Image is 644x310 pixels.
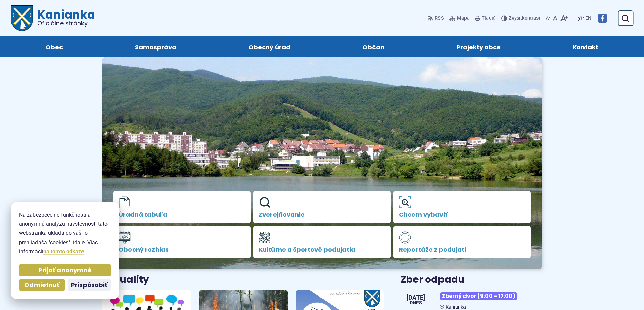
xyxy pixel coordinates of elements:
[219,36,319,57] a: Obecný úrad
[46,36,63,57] span: Obec
[68,279,111,291] button: Prispôsobiť
[559,11,569,25] button: Zväčšiť veľkosť písma
[102,275,149,285] h3: Aktuality
[19,264,111,276] button: Prijať anonymné
[11,5,95,31] a: Logo Kanianka, prejsť na domovskú stránku.
[253,226,391,258] a: Kultúrne a športové podujatia
[552,11,559,25] button: Nastaviť pôvodnú veľkosť písma
[119,246,245,253] span: Obecný rozhlas
[393,226,531,258] a: Reportáže z podujatí
[474,11,496,25] button: Tlačiť
[24,281,59,289] span: Odmietnuť
[11,5,33,31] img: Prejsť na domovskú stránku
[435,14,444,22] span: RSS
[407,294,425,301] span: [DATE]
[259,246,385,253] span: Kultúrne a športové podujatia
[113,226,251,258] a: Obecný rozhlas
[544,36,628,57] a: Kontakt
[509,15,522,21] span: Zvýšiť
[407,301,425,305] span: Dnes
[253,191,391,223] a: Zverejňovanie
[448,11,471,25] a: Mapa
[399,246,526,253] span: Reportáže z podujatí
[37,20,95,26] span: Oficiálne stránky
[16,36,92,57] a: Obec
[573,36,598,57] span: Kontakt
[393,191,531,223] a: Chcem vybaviť
[598,14,607,23] img: Prejsť na Facebook stránku
[113,191,251,223] a: Úradná tabuľa
[440,292,517,300] span: Zberný dvor (9:00 – 17:00)
[456,36,501,57] span: Projekty obce
[427,36,530,57] a: Projekty obce
[401,290,542,310] a: Zberný dvor (9:00 – 17:00) Kanianka [DATE] Dnes
[509,16,540,21] span: kontrast
[43,248,84,255] a: na tomto odkaze
[401,275,542,285] h3: Zber odpadu
[428,11,445,25] a: RSS
[333,36,414,57] a: Občan
[457,14,470,22] span: Mapa
[38,266,92,274] span: Prijať anonymné
[362,36,384,57] span: Občan
[33,9,95,26] h1: Kanianka
[544,11,552,25] button: Zmenšiť veľkosť písma
[399,211,526,218] span: Chcem vybaviť
[135,36,176,57] span: Samospráva
[482,16,495,21] span: Tlačiť
[446,304,466,310] span: Kanianka
[501,11,542,25] button: Zvýšiťkontrast
[585,14,591,22] span: EN
[248,36,290,57] span: Obecný úrad
[105,36,206,57] a: Samospráva
[19,279,65,291] button: Odmietnuť
[584,14,593,22] a: EN
[19,210,111,256] p: Na zabezpečenie funkčnosti a anonymnú analýzu návštevnosti táto webstránka ukladá do vášho prehli...
[119,211,245,218] span: Úradná tabuľa
[71,281,108,289] span: Prispôsobiť
[259,211,385,218] span: Zverejňovanie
